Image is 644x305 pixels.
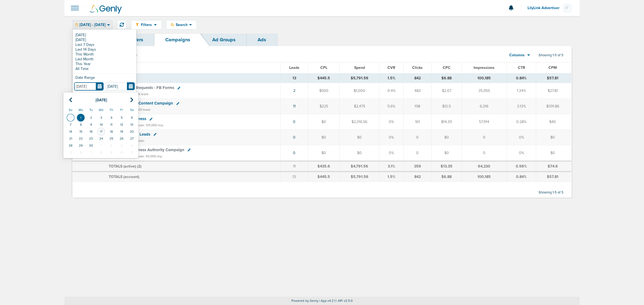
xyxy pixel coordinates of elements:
td: 20 [127,128,137,135]
a: Dashboard [72,34,119,46]
td: 13 [127,121,137,128]
td: 0.56% [507,161,536,172]
span: Columns [509,53,525,58]
div: Date Range [74,76,135,82]
td: $5,791.56 [339,73,379,83]
td: 6 [76,149,86,156]
td: 24 [96,135,106,142]
td: 1.5% [379,172,404,182]
a: Campaigns [154,34,201,46]
td: 16 [86,128,96,135]
td: 10 [96,121,106,128]
a: 2 [293,88,295,93]
td: 5.6% [379,99,404,114]
td: 35,955 [462,83,507,99]
th: Select Month [76,95,127,106]
td: 0.28% [507,114,536,130]
td: $2,475 [339,99,379,114]
td: $1,000 [339,83,379,99]
td: 3 [116,142,127,149]
small: | Goals: [134,139,145,143]
td: 5 [116,114,127,121]
span: Clicks [412,65,423,70]
span: Showing 1-5 of 5 [539,53,563,58]
td: 842 [403,172,431,182]
span: Showing 1-5 of 5 [539,190,563,195]
td: 0 [403,130,431,145]
th: We [96,106,106,114]
span: Impressions [474,65,495,70]
span: Spend [354,65,365,70]
td: $40 [536,114,571,130]
td: 2 [106,142,116,149]
td: $0 [339,130,379,145]
a: [DATE] [74,38,135,42]
td: $0 [431,130,462,145]
td: 10 [116,149,127,156]
td: $445.5 [308,73,339,83]
td: 198 [403,99,431,114]
td: 483 [403,83,431,99]
a: Last 14 Days [74,47,135,52]
small: | Goals: 50,000 imp. [134,154,163,158]
td: $2,316.56 [339,114,379,130]
td: 5 [65,149,76,156]
td: 0% [379,130,404,145]
td: $0 [308,130,339,145]
th: Sa [127,106,137,114]
span: Leads [289,65,299,70]
td: 8 [96,149,106,156]
td: $5,791.56 [339,172,379,182]
td: 19 [116,128,127,135]
a: 0 [293,120,295,124]
td: $14.39 [431,114,462,130]
span: CPM [548,65,557,70]
td: 8 [76,121,86,128]
td: 100,185 [462,172,507,182]
span: CVR [387,65,395,70]
td: $391.86 [536,99,571,114]
td: $0 [308,114,339,130]
td: $0 [339,145,379,161]
td: 31 [65,114,76,121]
span: LilyLink Advertiser [528,6,563,10]
td: $2.07 [431,83,462,99]
span: LilyLink Website Leads [109,132,150,137]
td: 0 [462,145,507,161]
td: 0% [379,145,404,161]
td: 1.34% [507,83,536,99]
td: 1 [76,114,86,121]
th: Tu [86,106,96,114]
small: | Goals: 125,000 imp. [134,123,164,127]
td: $0 [536,130,571,145]
td: 14 [65,128,76,135]
td: 1 [96,142,106,149]
td: $445.5 [308,172,339,182]
a: 0 [293,135,295,140]
td: TOTALS (active) ( ) [105,161,280,172]
td: 7 [65,121,76,128]
a: Last 7 Days [74,42,135,47]
td: $12.5 [431,99,462,114]
td: 30 [86,142,96,149]
span: | App v4.2.1 [319,299,335,303]
a: This Year [74,62,135,66]
td: 28 [65,142,76,149]
th: Su [65,106,76,114]
td: $13.35 [431,161,462,172]
td: 13 [280,172,308,182]
td: 9 [106,149,116,156]
td: 3 [96,114,106,121]
td: 0% [507,130,536,145]
td: 12 [116,121,127,128]
span: CPC [443,65,451,70]
td: 15 [76,128,86,135]
td: 17 [96,128,106,135]
th: Fr [116,106,127,114]
td: 11 [280,161,308,172]
td: $0 [308,145,339,161]
td: TOTALS (account) [105,172,280,182]
td: 21 [65,135,76,142]
td: 0% [507,145,536,161]
td: 2 [86,114,96,121]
